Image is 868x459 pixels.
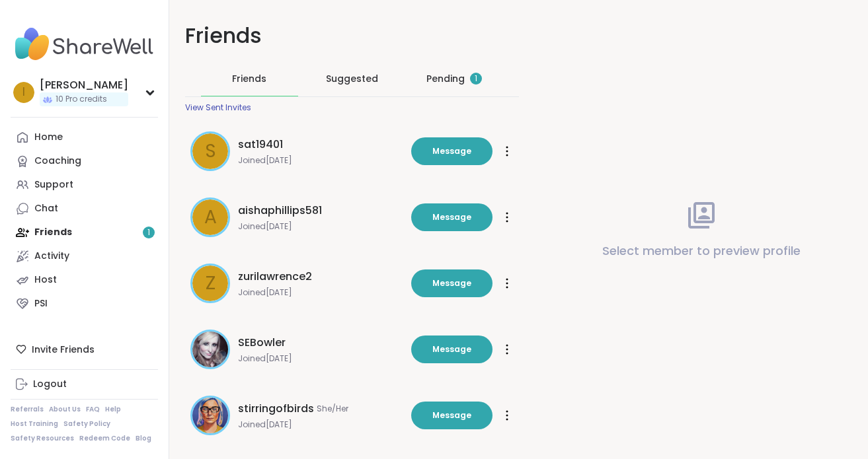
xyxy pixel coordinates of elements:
span: Joined [DATE] [238,221,403,232]
span: Joined [DATE] [238,353,403,364]
a: Host Training [11,419,58,429]
div: Home [34,131,63,144]
div: Invite Friends [11,337,158,361]
p: Select member to preview profile [602,242,801,260]
a: Help [105,405,121,414]
span: She/Her [317,404,348,414]
img: ShareWell Nav Logo [11,21,158,67]
a: Referrals [11,405,44,414]
div: Coaching [34,155,81,168]
a: Blog [136,434,151,443]
span: 1 [475,73,477,85]
span: stirringofbirds [238,401,314,417]
div: Logout [33,378,67,391]
button: Message [411,269,493,297]
span: aishaphillips581 [238,203,322,219]
img: SEBowler [192,332,228,367]
span: Joined [DATE] [238,419,403,430]
span: Joined [DATE] [238,155,403,166]
span: Message [432,343,471,355]
a: About Us [49,405,81,414]
span: Message [432,211,471,223]
span: a [204,203,217,231]
span: Joined [DATE] [238,287,403,298]
h1: Friends [185,21,519,51]
span: SEBowler [238,335,286,351]
img: stirringofbirds [192,398,228,433]
div: PSI [34,297,48,310]
span: sat19401 [238,137,283,153]
div: Chat [34,202,58,215]
button: Message [411,402,493,429]
button: Message [411,203,493,231]
span: Message [432,277,471,289]
div: Support [34,178,73,192]
div: View Sent Invites [185,102,251,113]
span: Suggested [326,72,378,85]
span: zurilawrence2 [238,269,312,285]
a: FAQ [86,405,100,414]
a: Redeem Code [79,434,130,443]
a: Activity [11,244,158,268]
div: Activity [34,250,69,263]
a: Logout [11,372,158,396]
div: Host [34,273,57,287]
a: Support [11,173,158,197]
a: Safety Policy [63,419,110,429]
span: Friends [232,72,266,85]
a: Coaching [11,149,158,173]
a: PSI [11,292,158,316]
span: s [205,137,216,165]
a: Chat [11,197,158,221]
span: Message [432,145,471,157]
button: Message [411,335,493,363]
span: z [206,269,216,297]
button: Message [411,137,493,165]
div: Pending [426,72,482,85]
a: Host [11,268,158,292]
a: Safety Resources [11,434,74,443]
span: Message [432,409,471,421]
a: Home [11,125,158,149]
span: I [22,84,25,101]
span: 10 Pro credits [56,94,107,105]
div: [PERSON_NAME] [40,78,128,92]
